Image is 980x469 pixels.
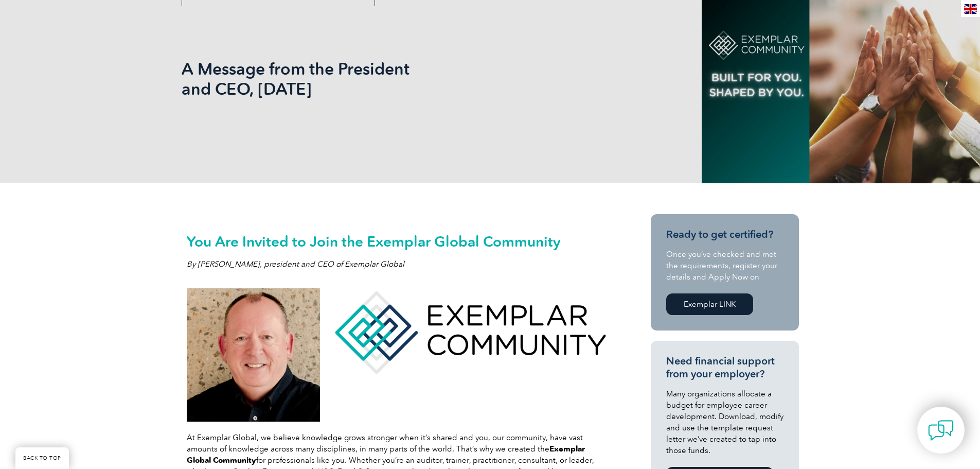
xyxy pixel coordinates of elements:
[666,388,783,456] p: Many organizations allocate a budget for employee career development. Download, modify and use th...
[666,249,783,283] p: Once you’ve checked and met the requirements, register your details and Apply Now on
[187,444,585,465] strong: Exemplar Global Community
[187,259,404,269] em: By [PERSON_NAME], president and CEO of Exemplar Global
[187,233,609,250] h2: You Are Invited to Join the Exemplar Global Community
[182,59,577,99] h1: A Message from the President and CEO, [DATE]
[330,288,608,377] img: EG Community
[666,355,783,380] h3: Need financial support from your employer?
[15,447,69,469] a: BACK TO TOP
[666,293,753,315] a: Exemplar LINK
[928,418,954,443] img: contact-chat.png
[964,4,977,14] img: en
[666,228,783,241] h3: Ready to get certified?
